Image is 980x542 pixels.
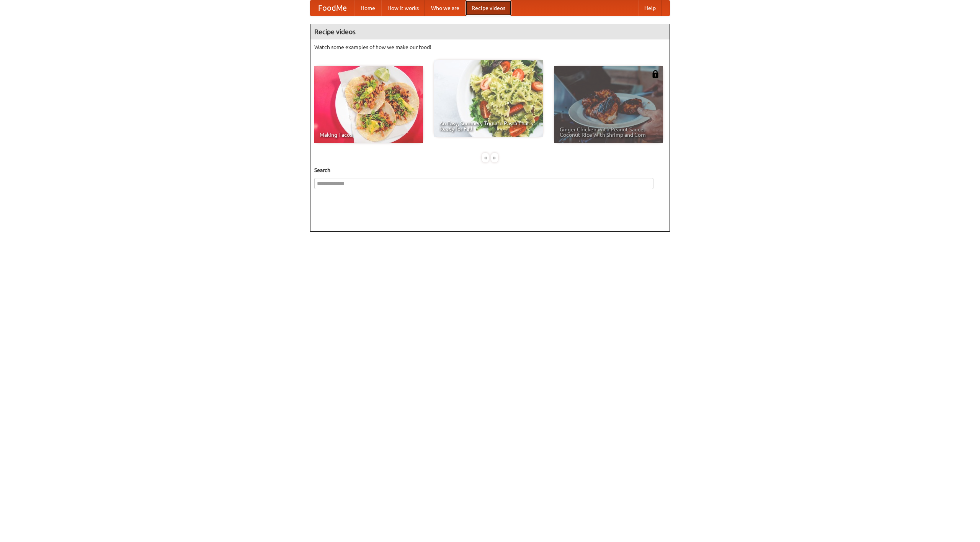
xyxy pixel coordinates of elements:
h5: Search [314,166,666,174]
a: Home [354,0,381,16]
span: An Easy, Summery Tomato Pasta That's Ready for Fall [439,121,537,131]
a: Recipe videos [465,0,511,16]
a: How it works [381,0,425,16]
div: » [491,153,498,162]
img: 483408.png [652,70,659,78]
h4: Recipe videos [310,24,670,39]
p: Watch some examples of how we make our food! [314,43,666,51]
a: Making Tacos [314,66,423,143]
a: An Easy, Summery Tomato Pasta That's Ready for Fall [434,60,543,137]
a: FoodMe [310,0,354,16]
span: Making Tacos [320,132,418,138]
a: Help [638,0,662,16]
div: « [482,153,489,162]
a: Who we are [425,0,465,16]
